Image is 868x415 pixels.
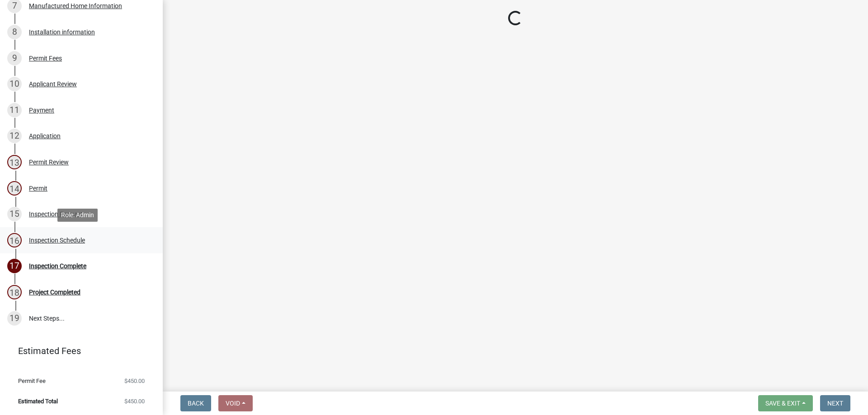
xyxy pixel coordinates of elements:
div: Permit [29,185,47,191]
button: Void [218,395,253,411]
div: Permit Review [29,159,69,165]
div: 14 [7,181,22,196]
div: Manufactured Home Information [29,3,122,9]
div: 11 [7,103,22,117]
div: Inspection Schedule [29,237,85,243]
div: Inspection Complete [29,263,86,269]
div: 13 [7,155,22,169]
a: Estimated Fees [7,342,148,360]
div: 19 [7,311,22,326]
div: Role: Admin [57,209,98,222]
span: Save & Exit [765,400,800,407]
div: Installation information [29,29,95,35]
div: 10 [7,77,22,91]
div: 16 [7,233,22,247]
div: 17 [7,259,22,273]
span: Permit Fee [18,378,46,384]
div: Inspection Request [29,211,83,217]
button: Next [820,395,850,411]
div: Payment [29,107,54,113]
div: 8 [7,25,22,39]
div: Permit Fees [29,55,62,61]
button: Back [180,395,211,411]
span: Void [226,400,240,407]
div: 12 [7,129,22,143]
span: Next [827,400,843,407]
span: Back [188,400,204,407]
div: 18 [7,285,22,299]
button: Save & Exit [758,395,813,411]
div: Project Completed [29,289,80,295]
span: Estimated Total [18,398,58,404]
div: Applicant Review [29,81,77,87]
span: $450.00 [124,398,145,404]
div: 15 [7,207,22,221]
div: Application [29,133,61,139]
span: $450.00 [124,378,145,384]
div: 9 [7,51,22,65]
